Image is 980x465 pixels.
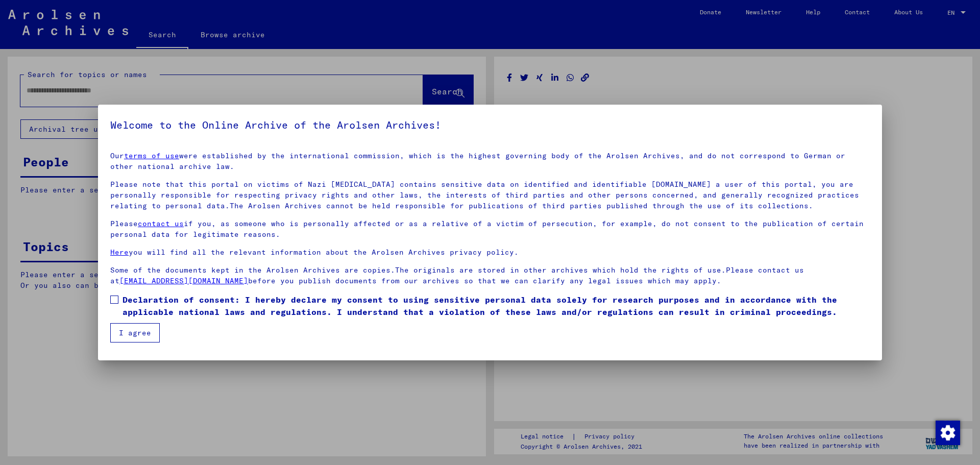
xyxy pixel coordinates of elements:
[110,265,870,286] p: Some of the documents kept in the Arolsen Archives are copies.The originals are stored in other a...
[138,219,184,228] a: contact us
[110,218,870,240] p: Please if you, as someone who is personally affected or as a relative of a victim of persecution,...
[110,151,870,172] p: Our were established by the international commission, which is the highest governing body of the ...
[110,247,870,258] p: you will find all the relevant information about the Arolsen Archives privacy policy.
[119,276,248,285] a: [EMAIL_ADDRESS][DOMAIN_NAME]
[124,151,179,160] a: terms of use
[110,248,129,257] a: Here
[122,293,870,318] span: Declaration of consent: I hereby declare my consent to using sensitive personal data solely for r...
[110,179,870,211] p: Please note that this portal on victims of Nazi [MEDICAL_DATA] contains sensitive data on identif...
[110,117,870,133] h5: Welcome to the Online Archive of the Arolsen Archives!
[110,323,160,342] button: I agree
[936,421,960,445] img: Change consent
